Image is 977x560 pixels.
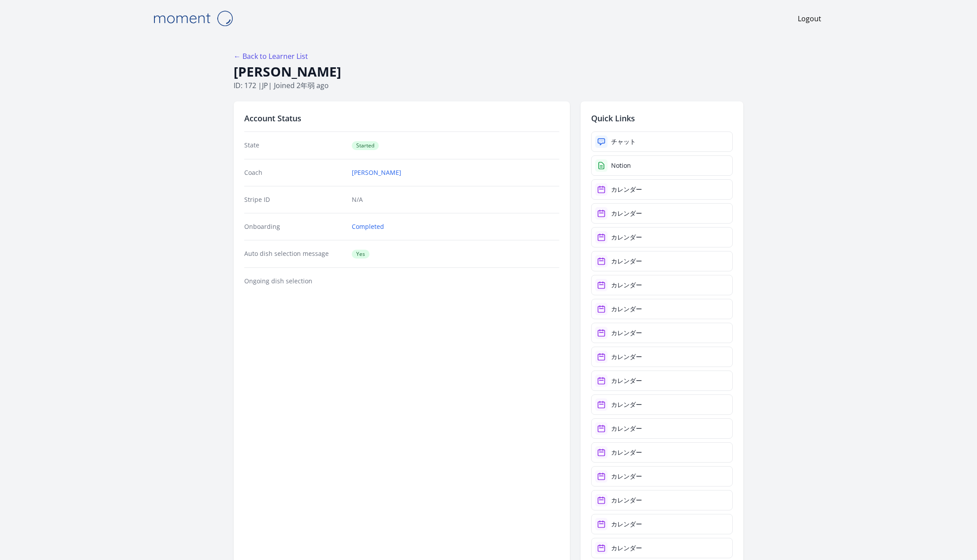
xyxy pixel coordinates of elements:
a: カレンダー [591,538,733,558]
div: Notion [611,161,631,170]
a: カレンダー [591,371,733,391]
a: カレンダー [591,323,733,343]
a: カレンダー [591,299,733,319]
dt: Onboarding [244,222,345,231]
a: チャット [591,131,733,152]
a: Notion [591,155,733,176]
a: カレンダー [591,251,733,271]
div: カレンダー [611,185,642,194]
div: カレンダー [611,496,642,505]
a: カレンダー [591,514,733,534]
div: カレンダー [611,328,642,337]
a: カレンダー [591,347,733,367]
a: カレンダー [591,466,733,487]
a: Completed [352,222,384,231]
div: カレンダー [611,424,642,433]
dt: Auto dish selection message [244,249,345,259]
a: カレンダー [591,418,733,439]
h2: Quick Links [591,112,733,124]
div: カレンダー [611,257,642,266]
dt: State [244,141,345,150]
img: Moment [149,7,237,30]
a: カレンダー [591,179,733,200]
a: [PERSON_NAME] [352,168,401,177]
a: ← Back to Learner List [234,51,308,61]
dt: Coach [244,168,345,177]
dt: Ongoing dish selection [244,277,345,286]
a: カレンダー [591,275,733,295]
div: カレンダー [611,352,642,361]
a: カレンダー [591,442,733,463]
a: カレンダー [591,490,733,510]
h2: Account Status [244,112,559,124]
span: Started [352,141,379,150]
div: カレンダー [611,281,642,290]
p: ID: 172 | | Joined 2年弱 ago [234,80,743,91]
span: jp [262,81,268,90]
dt: Stripe ID [244,195,345,204]
div: チャット [611,137,636,146]
a: カレンダー [591,203,733,224]
h1: [PERSON_NAME] [234,63,743,80]
div: カレンダー [611,544,642,552]
div: カレンダー [611,448,642,457]
div: カレンダー [611,233,642,242]
a: Logout [798,13,821,24]
div: カレンダー [611,209,642,218]
span: Yes [352,250,369,259]
div: カレンダー [611,472,642,481]
div: カレンダー [611,520,642,529]
a: カレンダー [591,227,733,247]
div: カレンダー [611,376,642,385]
p: N/A [352,195,559,204]
div: カレンダー [611,400,642,409]
a: カレンダー [591,394,733,415]
div: カレンダー [611,305,642,313]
